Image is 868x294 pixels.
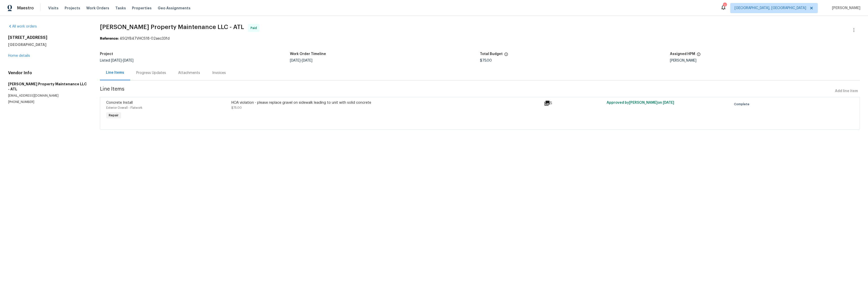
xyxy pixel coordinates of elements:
a: All work orders [8,25,37,28]
h2: [STREET_ADDRESS] [8,35,88,40]
div: Line Items [106,70,124,75]
div: HOA violation - please replace gravel on sidewalk leading to unit with solid concrete [231,100,541,105]
span: Exterior Overall - Flatwork [106,106,142,109]
span: Concrete Install [106,101,133,104]
span: Properties [132,6,152,11]
h5: [PERSON_NAME] Property Maintenance LLC - ATL [8,82,88,92]
p: [PHONE_NUMBER] [8,100,88,104]
div: Progress Updates [136,70,166,75]
div: 1 [723,3,726,8]
div: 4SQYB47VHCS18-02aec33fd [100,36,860,41]
span: [PERSON_NAME] Property Maintenance LLC - ATL [100,24,244,30]
span: [DATE] [302,59,312,62]
p: [EMAIL_ADDRESS][DOMAIN_NAME] [8,94,88,98]
span: Listed [100,59,133,62]
span: The total cost of line items that have been proposed by Opendoor. This sum includes line items th... [504,52,508,59]
span: Approved by [PERSON_NAME] on [607,101,674,104]
span: [DATE] [663,101,674,104]
span: $75.00 [231,106,242,109]
a: Home details [8,54,30,58]
span: - [290,59,312,62]
span: Repair [107,113,121,118]
span: [DATE] [111,59,122,62]
h5: Work Order Timeline [290,52,326,56]
span: $75.00 [480,59,492,62]
b: Reference: [100,37,119,40]
span: [DATE] [290,59,301,62]
span: Visits [48,6,59,11]
span: Projects [65,6,80,11]
h5: Total Budget [480,52,503,56]
h5: Assigned HPM [670,52,695,56]
span: Maestro [17,6,34,11]
div: 5 [544,100,604,106]
span: [DATE] [123,59,133,62]
span: Geo Assignments [158,6,191,11]
span: Line Items [100,87,833,96]
h4: Vendor Info [8,70,88,75]
span: Complete [734,102,751,107]
span: - [111,59,133,62]
span: Paid [251,25,259,31]
span: [GEOGRAPHIC_DATA], [GEOGRAPHIC_DATA] [735,6,806,11]
span: The hpm assigned to this work order. [697,52,701,59]
span: Tasks [115,6,126,10]
div: Invoices [212,70,226,75]
h5: Project [100,52,113,56]
div: [PERSON_NAME] [670,59,860,62]
span: [PERSON_NAME] [830,6,860,11]
div: Attachments [178,70,200,75]
span: Work Orders [86,6,109,11]
h5: [GEOGRAPHIC_DATA] [8,42,88,47]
